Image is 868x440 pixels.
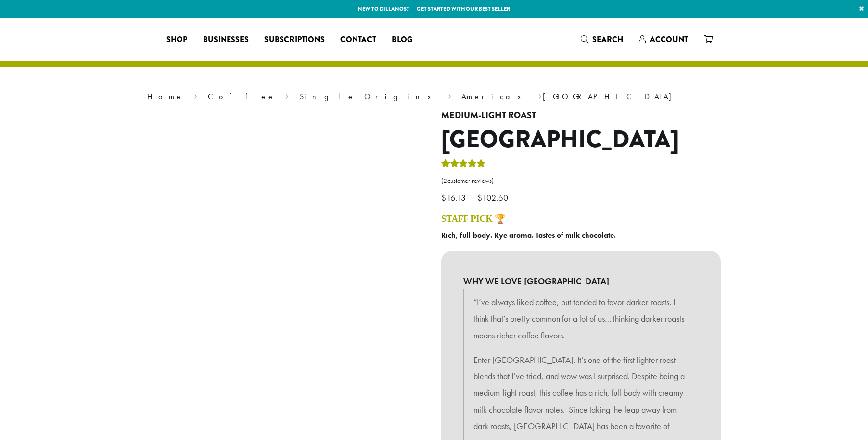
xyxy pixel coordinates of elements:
[158,32,195,48] a: Shop
[441,176,721,186] a: (2customer reviews)
[473,294,689,343] p: “I’ve always liked coffee, but tended to favor darker roasts. I think that’s pretty common for a ...
[417,5,510,13] a: Get started with our best seller
[340,34,376,46] span: Contact
[448,87,451,103] span: ›
[441,110,721,121] h4: Medium-Light Roast
[147,91,183,102] a: Home
[441,214,506,224] a: STAFF PICK 🏆
[300,91,437,102] a: Single Origins
[441,126,721,154] h1: [GEOGRAPHIC_DATA]
[166,34,187,46] span: Shop
[264,34,325,46] span: Subscriptions
[392,34,412,46] span: Blog
[285,87,289,103] span: ›
[477,192,482,203] span: $
[463,273,699,289] b: WHY WE LOVE [GEOGRAPHIC_DATA]
[441,158,485,173] div: Rated 5.00 out of 5
[441,192,468,203] bdi: 16.13
[203,34,249,46] span: Businesses
[461,91,528,102] a: Americas
[194,87,197,103] span: ›
[443,177,447,185] span: 2
[573,31,631,48] a: Search
[650,34,688,45] span: Account
[441,230,616,240] b: Rich, full body. Rye aroma. Tastes of milk chocolate.
[538,87,542,103] span: ›
[592,34,623,45] span: Search
[477,192,511,203] bdi: 102.50
[470,192,475,203] span: –
[208,91,275,102] a: Coffee
[147,91,721,103] nav: Breadcrumb
[441,192,446,203] span: $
